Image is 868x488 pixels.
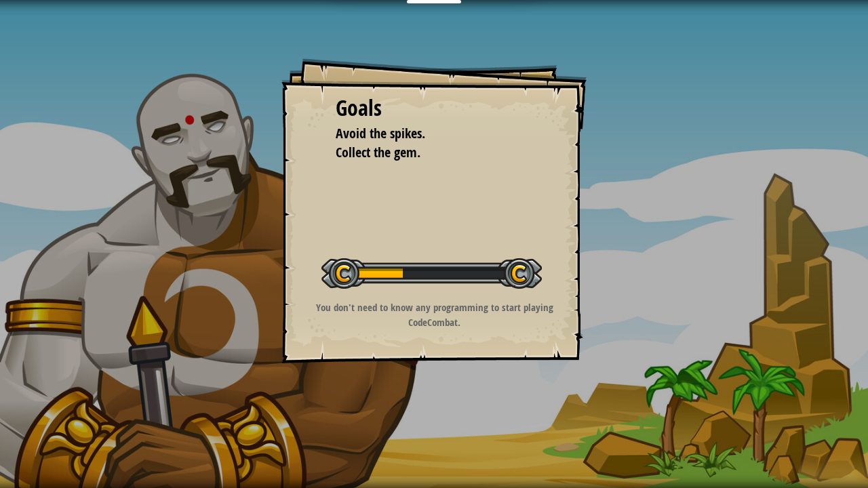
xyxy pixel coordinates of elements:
li: Avoid the spikes. [319,124,529,144]
span: Collect the gem. [336,143,420,161]
li: Collect the gem. [319,143,529,163]
span: Avoid the spikes. [336,124,425,142]
div: Goals [336,93,532,124]
p: You don't need to know any programming to start playing CodeCombat. [298,300,570,329]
